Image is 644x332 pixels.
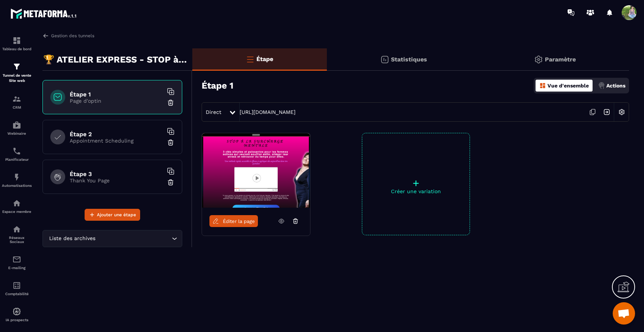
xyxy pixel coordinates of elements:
img: trash [167,139,174,146]
img: actions.d6e523a2.png [598,82,605,89]
img: scheduler [12,147,21,156]
img: automations [12,173,21,182]
p: Réseaux Sociaux [2,236,32,244]
p: 🏆 ATELIER EXPRESS - STOP à la surcharge mentale [43,52,187,67]
img: email [12,255,21,264]
img: dashboard-orange.40269519.svg [539,82,546,89]
p: + [362,178,470,188]
p: Statistiques [391,56,427,63]
img: trash [167,179,174,186]
p: Créer une variation [362,188,470,194]
p: Page d'optin [70,98,163,104]
a: formationformationCRM [2,89,32,115]
a: Gestion des tunnels [42,32,94,39]
p: Tableau de bord [2,47,32,51]
p: E-mailing [2,266,32,270]
span: Ajouter une étape [97,211,136,218]
p: Tunnel de vente Site web [2,73,32,83]
p: Automatisations [2,183,32,188]
p: Planificateur [2,157,32,162]
img: arrow-next.bcc2205e.svg [600,105,614,119]
p: Étape [256,55,273,63]
p: Espace membre [2,210,32,214]
p: Appointment Scheduling [70,138,163,144]
img: stats.20deebd0.svg [380,55,389,64]
span: Éditer la page [223,218,255,224]
a: emailemailE-mailing [2,249,32,275]
a: schedulerschedulerPlanificateur [2,141,32,167]
p: Vue d'ensemble [547,83,589,89]
img: setting-w.858f3a88.svg [615,105,629,119]
img: social-network [12,225,21,234]
a: Éditer la page [209,215,258,227]
a: social-networksocial-networkRéseaux Sociaux [2,219,32,249]
img: image [202,133,310,208]
a: automationsautomationsAutomatisations [2,167,32,193]
a: formationformationTunnel de vente Site web [2,57,32,89]
a: accountantaccountantComptabilité [2,275,32,301]
img: formation [12,95,21,103]
img: accountant [12,281,21,290]
h6: Étape 1 [70,91,163,98]
p: Paramètre [545,56,576,63]
img: automations [12,307,21,316]
img: formation [12,62,21,71]
img: automations [12,121,21,130]
img: logo [10,7,78,20]
img: automations [12,199,21,208]
p: Thank You Page [70,178,163,183]
input: Search for option [97,234,170,243]
img: trash [167,99,174,106]
span: Liste des archives [47,234,97,243]
p: Comptabilité [2,292,32,296]
a: formationformationTableau de bord [2,31,32,57]
img: formation [12,36,21,45]
img: bars-o.4a397970.svg [246,55,255,64]
p: CRM [2,105,32,109]
button: Ajouter une étape [85,209,140,221]
img: arrow [42,32,49,39]
div: Search for option [42,230,182,247]
p: Webinaire [2,131,32,135]
img: setting-gr.5f69749f.svg [534,55,543,64]
div: Ouvrir le chat [613,302,635,325]
p: Actions [606,83,625,89]
h6: Étape 2 [70,131,163,138]
a: automationsautomationsWebinaire [2,115,32,141]
h3: Étape 1 [202,80,233,91]
a: [URL][DOMAIN_NAME] [240,109,296,115]
span: Direct [206,109,221,115]
a: automationsautomationsEspace membre [2,193,32,219]
h6: Étape 3 [70,170,163,178]
p: IA prospects [2,318,32,322]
